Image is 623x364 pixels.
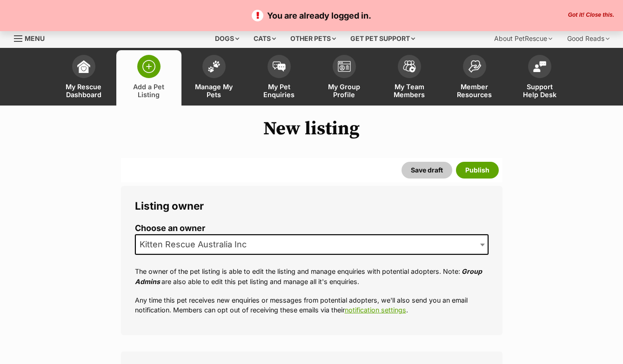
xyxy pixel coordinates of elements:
span: My Group Profile [323,83,365,99]
img: team-members-icon-5396bd8760b3fe7c0b43da4ab00e1e3bb1a5d9ba89233759b79545d2d3fc5d0d.svg [403,60,416,73]
p: Any time this pet receives new enquiries or messages from potential adopters, we'll also send you... [135,295,489,315]
span: Manage My Pets [193,83,235,99]
p: The owner of the pet listing is able to edit the listing and manage enquiries with potential adop... [135,266,489,286]
span: Menu [25,34,45,42]
img: manage-my-pets-icon-02211641906a0b7f246fdf0571729dbe1e7629f14944591b6c1af311fb30b64b.svg [208,60,221,73]
div: Good Reads [561,29,616,48]
img: group-profile-icon-3fa3cf56718a62981997c0bc7e787c4b2cf8bcc04b72c1350f741eb67cf2f40e.svg [338,61,351,72]
a: My Team Members [377,50,442,106]
a: Menu [14,29,51,46]
span: My Team Members [389,83,430,99]
a: My Rescue Dashboard [51,50,116,106]
span: My Rescue Dashboard [63,83,105,99]
span: Support Help Desk [519,83,561,99]
img: member-resources-icon-8e73f808a243e03378d46382f2149f9095a855e16c252ad45f914b54edf8863c.svg [468,60,481,73]
label: Choose an owner [135,224,489,233]
div: Cats [247,29,282,48]
a: notification settings [345,306,406,314]
span: Kitten Rescue Australia Inc [136,238,256,251]
span: My Pet Enquiries [258,83,300,99]
div: About PetRescue [488,29,559,48]
a: My Group Profile [312,50,377,106]
img: dashboard-icon-eb2f2d2d3e046f16d808141f083e7271f6b2e854fb5c12c21221c1fb7104beca.svg [77,60,90,73]
button: Save draft [402,162,452,179]
a: Support Help Desk [507,50,572,106]
span: Add a Pet Listing [128,83,170,99]
a: Manage My Pets [181,50,247,106]
a: My Pet Enquiries [247,50,312,106]
span: Listing owner [135,199,204,212]
a: Add a Pet Listing [116,50,181,106]
div: Get pet support [344,29,422,48]
button: Publish [456,162,499,179]
img: pet-enquiries-icon-7e3ad2cf08bfb03b45e93fb7055b45f3efa6380592205ae92323e6603595dc1f.svg [273,61,286,72]
span: Kitten Rescue Australia Inc [135,234,489,255]
img: help-desk-icon-fdf02630f3aa405de69fd3d07c3f3aa587a6932b1a1747fa1d2bba05be0121f9.svg [533,61,546,72]
em: Group Admins [135,267,482,285]
div: Other pets [284,29,342,48]
div: Dogs [208,29,246,48]
span: Member Resources [454,83,496,99]
button: Close the banner [565,12,617,19]
img: add-pet-listing-icon-0afa8454b4691262ce3f59096e99ab1cd57d4a30225e0717b998d2c9b9846f56.svg [142,60,155,73]
a: Member Resources [442,50,507,106]
p: You are already logged in. [9,9,614,22]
